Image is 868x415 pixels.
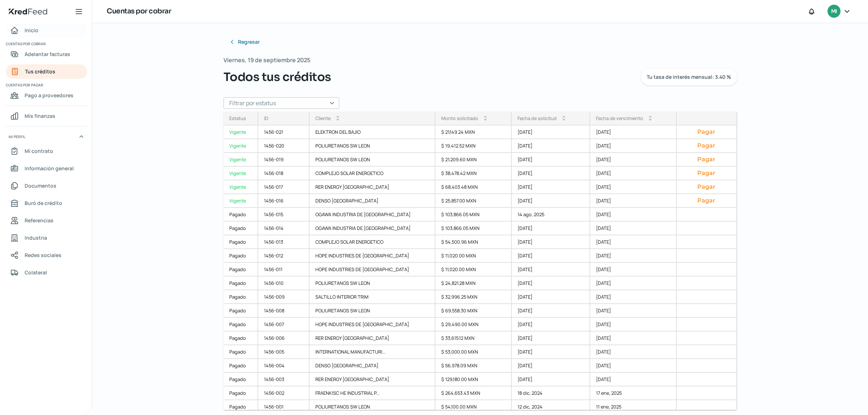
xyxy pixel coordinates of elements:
div: [DATE] [590,290,677,304]
div: [DATE] [512,235,590,249]
a: Pago a proveedores [6,88,87,103]
div: POLIURETANOS SW LEON [310,400,435,414]
a: Pagado [224,359,258,373]
div: $ 103,866.05 MXN [435,208,512,222]
span: Todos tus créditos [224,68,331,86]
span: MI [831,7,837,16]
div: $ 21,149.24 MXN [435,125,512,139]
a: Documentos [6,179,87,193]
span: Mis finanzas [25,111,55,120]
div: [DATE] [512,249,590,263]
div: $ 129,180.00 MXN [435,373,512,386]
div: RER ENERGY [GEOGRAPHIC_DATA] [310,331,435,345]
div: RER ENERGY [GEOGRAPHIC_DATA] [310,373,435,386]
div: 14 ago, 2025 [512,208,590,222]
div: OGAWA INDUSTRIA DE [GEOGRAPHIC_DATA] [310,208,435,222]
div: 1456-003 [258,373,310,386]
div: $ 53,000.00 MXN [435,345,512,359]
a: Pagado [224,263,258,277]
div: Cliente [315,115,331,121]
button: Regresar [224,35,265,49]
span: Viernes, 19 de septiembre 2025 [224,55,310,65]
a: Pagado [224,373,258,386]
a: Pagado [224,304,258,318]
i: arrow_drop_down [484,118,487,121]
div: $ 54,100.00 MXN [435,400,512,414]
a: Buró de crédito [6,196,87,210]
span: Información general [25,164,74,173]
div: [DATE] [590,194,677,208]
a: Vigente [224,153,258,167]
span: Mi perfil [9,133,25,140]
span: Redes sociales [25,251,61,260]
div: 1456-013 [258,235,310,249]
div: [DATE] [590,277,677,290]
div: [DATE] [590,304,677,318]
button: Pagar [682,183,731,191]
div: 1456-018 [258,167,310,180]
div: Fecha de solicitud [518,115,557,121]
div: POLIURETANOS SW LEON [310,153,435,167]
div: COMPLEJO SOLAR ENERGETICO [310,167,435,180]
a: Inicio [6,23,87,38]
div: 1456-017 [258,180,310,194]
div: 1456-020 [258,139,310,153]
div: DENSO [GEOGRAPHIC_DATA] [310,359,435,373]
a: Información general [6,161,87,176]
span: Cuentas por pagar [6,82,86,88]
span: Regresar [238,39,260,44]
div: [DATE] [590,167,677,180]
div: [DATE] [590,359,677,373]
div: $ 24,821.28 MXN [435,277,512,290]
span: Inicio [25,26,38,35]
span: Tu tasa de interés mensual: 3.40 % [647,74,731,80]
div: [DATE] [512,359,590,373]
div: [DATE] [512,263,590,277]
div: Vigente [224,180,258,194]
a: Colateral [6,265,87,280]
div: [DATE] [590,139,677,153]
button: Pagar [682,142,731,149]
span: Cuentas por cobrar [6,40,86,47]
div: [DATE] [512,290,590,304]
div: [DATE] [590,180,677,194]
div: 1456-004 [258,359,310,373]
div: [DATE] [512,222,590,235]
a: Pagado [224,331,258,345]
div: 1456-021 [258,125,310,139]
div: [DATE] [590,125,677,139]
a: Pagado [224,386,258,400]
a: Pagado [224,222,258,235]
div: 17 ene, 2025 [590,386,677,400]
div: [DATE] [512,331,590,345]
a: Pagado [224,208,258,222]
div: POLIURETANOS SW LEON [310,304,435,318]
i: arrow_drop_down [336,118,339,121]
div: SALTILLO INTERIOR TRIM [310,290,435,304]
div: $ 38,478.42 MXN [435,167,512,180]
div: Vigente [224,139,258,153]
a: Vigente [224,125,258,139]
a: Pagado [224,277,258,290]
div: ELEKTRON DEL BAJIO [310,125,435,139]
div: [DATE] [512,125,590,139]
span: Colateral [25,268,47,277]
div: 11 ene, 2025 [590,400,677,414]
div: 1456-009 [258,290,310,304]
a: Adelantar facturas [6,47,87,61]
div: HOPE INDUSTRIES DE [GEOGRAPHIC_DATA] [310,249,435,263]
h1: Cuentas por cobrar [107,6,171,17]
div: Pagado [224,400,258,414]
div: Fecha de vencimiento [596,115,643,121]
span: Tus créditos [25,67,55,76]
i: arrow_drop_down [562,118,565,121]
a: Pagado [224,249,258,263]
div: $ 11,020.00 MXN [435,263,512,277]
div: HOPE INDUSTRIES DE [GEOGRAPHIC_DATA] [310,318,435,331]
